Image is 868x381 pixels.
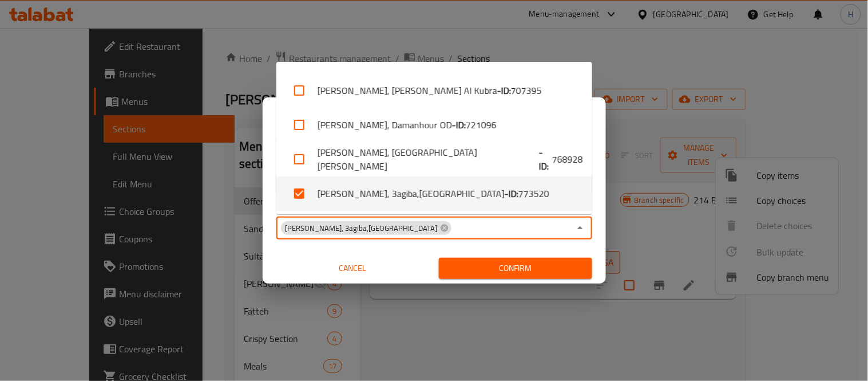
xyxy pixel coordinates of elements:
b: - ID: [497,84,511,97]
b: - ID: [437,49,450,63]
b: - ID: [539,146,552,173]
button: Close [572,220,588,236]
b: - ID: [505,187,518,201]
span: 707395 [511,84,542,97]
li: [PERSON_NAME], [GEOGRAPHIC_DATA][PERSON_NAME] [276,142,592,176]
li: [PERSON_NAME], [PERSON_NAME] Al Kubra [276,73,592,108]
span: [PERSON_NAME], 3agiba,[GEOGRAPHIC_DATA] [281,223,442,234]
span: 721096 [466,118,497,132]
span: 768928 [552,152,583,166]
li: [PERSON_NAME], 3agiba,[GEOGRAPHIC_DATA] [276,176,592,211]
button: Confirm [439,258,592,279]
span: 773520 [518,187,549,201]
li: [PERSON_NAME], Damanhour OD [276,108,592,142]
span: Confirm [448,261,583,276]
span: 514135 [450,49,481,63]
div: [PERSON_NAME], 3agiba,[GEOGRAPHIC_DATA] [281,221,451,235]
span: Cancel [281,261,425,276]
button: Cancel [276,258,430,279]
b: - ID: [452,118,466,132]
